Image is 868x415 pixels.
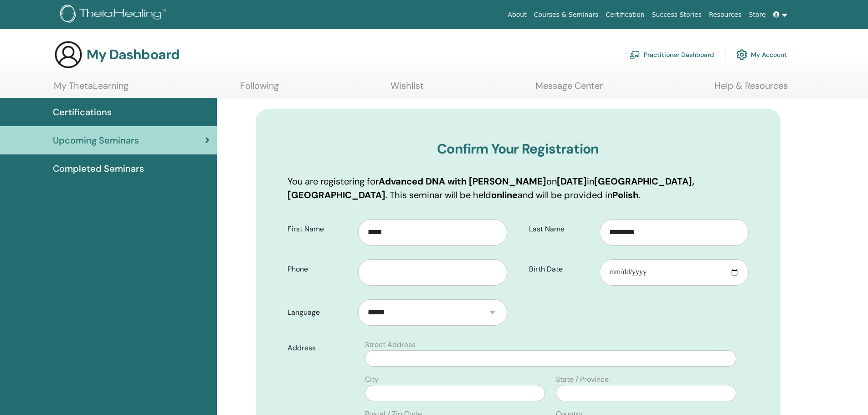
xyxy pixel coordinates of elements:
[522,220,600,238] label: Last Name
[54,80,128,98] a: My ThetaLearning
[60,5,169,25] img: logo.png
[281,339,360,357] label: Address
[530,6,602,23] a: Courses & Seminars
[288,174,749,202] p: You are registering for on in . This seminar will be held and will be provided in .
[629,45,714,65] a: Practitioner Dashboard
[53,133,139,147] span: Upcoming Seminars
[556,374,609,385] label: State / Province
[281,261,359,278] label: Phone
[288,141,749,157] h3: Confirm Your Registration
[390,80,424,98] a: Wishlist
[602,6,648,23] a: Certification
[54,40,83,69] img: generic-user-icon.jpg
[240,80,279,98] a: Following
[705,6,745,23] a: Resources
[53,162,144,175] span: Completed Seminars
[365,374,379,385] label: City
[612,189,638,201] b: Polish
[648,6,705,23] a: Success Stories
[281,304,359,321] label: Language
[379,175,546,187] b: Advanced DNA with [PERSON_NAME]
[557,175,587,187] b: [DATE]
[53,105,112,119] span: Certifications
[714,80,788,98] a: Help & Resources
[365,339,416,350] label: Street Address
[745,6,770,23] a: Store
[736,47,747,62] img: cog.svg
[522,261,600,278] label: Birth Date
[629,51,640,59] img: chalkboard-teacher.svg
[87,46,180,63] h3: My Dashboard
[281,220,359,238] label: First Name
[736,45,787,65] a: My Account
[535,80,603,98] a: Message Center
[491,189,518,201] b: online
[504,6,530,23] a: About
